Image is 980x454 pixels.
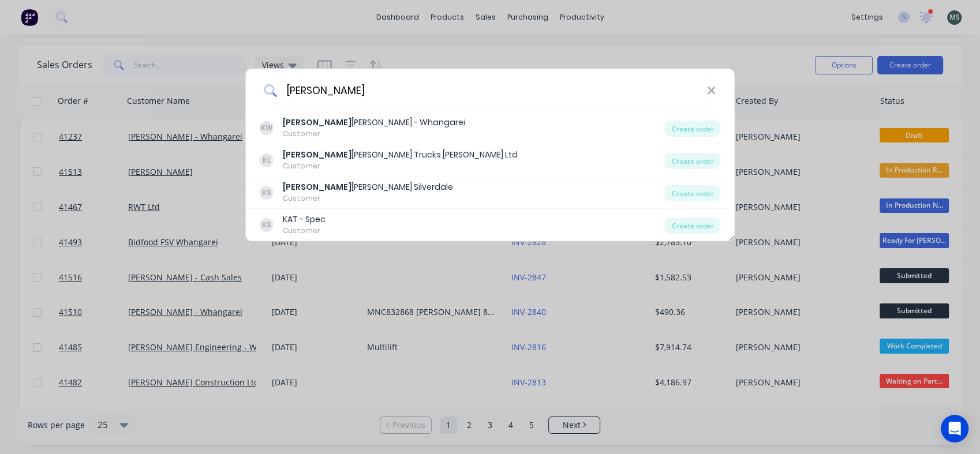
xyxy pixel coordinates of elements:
div: KS [260,186,274,200]
div: KAT - Spec [283,213,326,226]
div: KW [260,121,274,135]
div: Create order [665,185,721,201]
b: [PERSON_NAME] [283,149,351,160]
div: Open Intercom Messenger [941,415,968,442]
div: KS [260,218,274,232]
div: Customer [283,161,518,171]
div: Customer [283,129,465,139]
div: Customer [283,226,326,236]
div: KL [260,153,274,167]
div: Customer [283,193,453,204]
div: Create order [665,217,721,234]
div: [PERSON_NAME] Silverdale [283,181,453,193]
div: [PERSON_NAME] Trucks [PERSON_NAME] Ltd [283,149,518,161]
div: [PERSON_NAME] - Whangarei [283,117,465,129]
input: Enter a customer name to create a new order... [276,69,706,112]
b: [PERSON_NAME] [283,117,351,128]
div: Create order [665,121,721,137]
div: Create order [665,153,721,169]
b: [PERSON_NAME] [283,181,351,193]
